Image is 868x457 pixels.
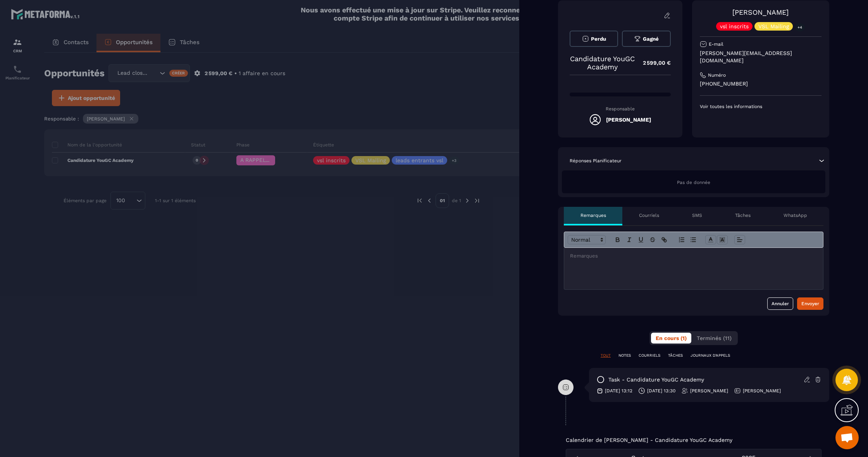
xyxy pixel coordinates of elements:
[735,212,751,218] p: Tâches
[692,333,736,344] button: Terminés (11)
[700,103,821,110] p: Voir toutes les informations
[639,353,660,358] p: COURRIELS
[700,50,821,64] p: [PERSON_NAME][EMAIL_ADDRESS][DOMAIN_NAME]
[622,31,670,47] button: Gagné
[606,117,651,123] h5: [PERSON_NAME]
[801,300,819,308] div: Envoyer
[767,297,793,310] button: Annuler
[835,426,859,449] a: Ouvrir le chat
[635,55,671,70] p: 2 599,00 €
[651,333,691,344] button: En cours (1)
[566,437,732,443] p: Calendrier de [PERSON_NAME] - Candidature YouGC Academy
[601,353,611,358] p: TOUT
[784,212,807,218] p: WhatsApp
[580,212,606,218] p: Remarques
[795,23,805,31] p: +4
[618,353,631,358] p: NOTES
[570,31,618,47] button: Perdu
[697,335,732,341] span: Terminés (11)
[647,388,675,394] p: [DATE] 13:30
[743,388,781,394] p: [PERSON_NAME]
[758,24,789,29] p: VSL Mailing
[797,297,823,310] button: Envoyer
[639,212,659,218] p: Courriels
[677,180,710,185] span: Pas de donnée
[591,36,606,42] span: Perdu
[691,353,730,358] p: JOURNAUX D'APPELS
[690,388,728,394] p: [PERSON_NAME]
[709,41,723,47] p: E-mail
[668,353,683,358] p: TÂCHES
[643,36,659,42] span: Gagné
[700,80,821,88] p: [PHONE_NUMBER]
[608,376,704,383] p: task - Candidature YouGC Academy
[708,72,726,78] p: Numéro
[570,106,671,112] p: Responsable
[720,24,749,29] p: vsl inscrits
[692,212,702,218] p: SMS
[605,388,632,394] p: [DATE] 13:12
[656,335,687,341] span: En cours (1)
[570,158,622,164] p: Réponses Planificateur
[570,55,635,71] p: Candidature YouGC Academy
[732,8,789,16] a: [PERSON_NAME]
